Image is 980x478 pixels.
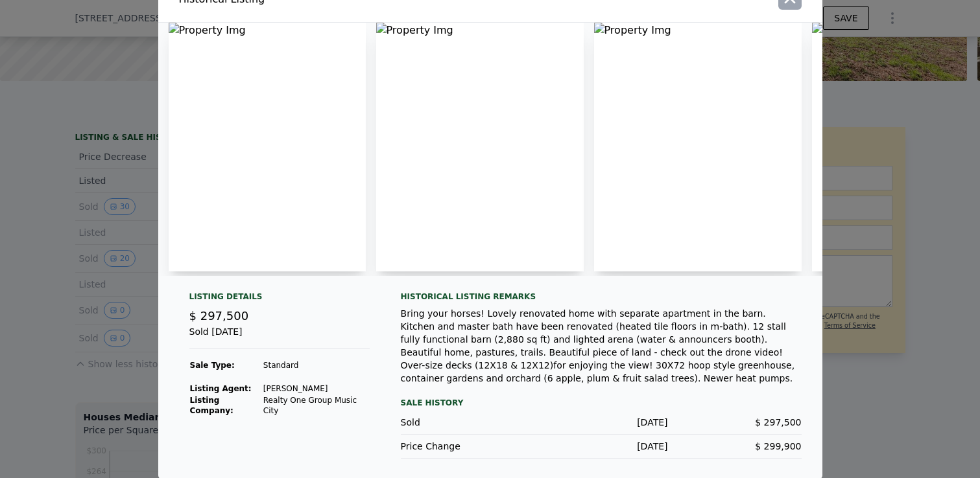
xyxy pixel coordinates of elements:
div: Historical Listing remarks [401,291,802,302]
div: Listing Details [189,291,370,307]
div: Bring your horses! Lovely renovated home with separate apartment in the barn. Kitchen and master ... [401,307,802,385]
div: Sold [401,416,534,429]
span: $ 297,500 [189,309,249,323]
td: Standard [263,359,370,371]
span: $ 297,500 [755,417,801,427]
div: Price Change [401,440,534,453]
strong: Sale Type: [190,361,235,370]
div: Sold [DATE] [189,325,370,349]
strong: Listing Agent: [190,384,252,393]
td: [PERSON_NAME] [263,383,370,394]
td: Realty One Group Music City [263,394,370,416]
span: $ 299,900 [755,441,801,451]
img: Property Img [376,23,584,271]
strong: Listing Company: [190,396,233,415]
img: Property Img [594,23,802,271]
div: Sale History [401,395,802,411]
div: [DATE] [534,440,668,453]
div: [DATE] [534,416,668,429]
img: Property Img [169,23,366,271]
